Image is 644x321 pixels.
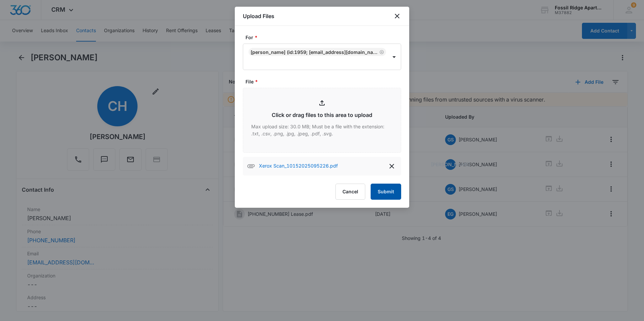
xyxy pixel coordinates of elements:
label: File [246,78,404,85]
button: delete [386,161,397,172]
button: Cancel [335,184,365,200]
button: close [393,12,401,20]
div: [PERSON_NAME] (ID:1959; [EMAIL_ADDRESS][DOMAIN_NAME]; 6207650746) [251,49,378,55]
h1: Upload Files [243,12,274,20]
div: Remove Cassandra Hilburn (ID:1959; ccassieh0220@hotmail.com; 6207650746) [378,50,384,54]
p: Xerox Scan_10152025095226.pdf [259,162,338,170]
button: Submit [371,184,401,200]
label: For [246,34,404,41]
